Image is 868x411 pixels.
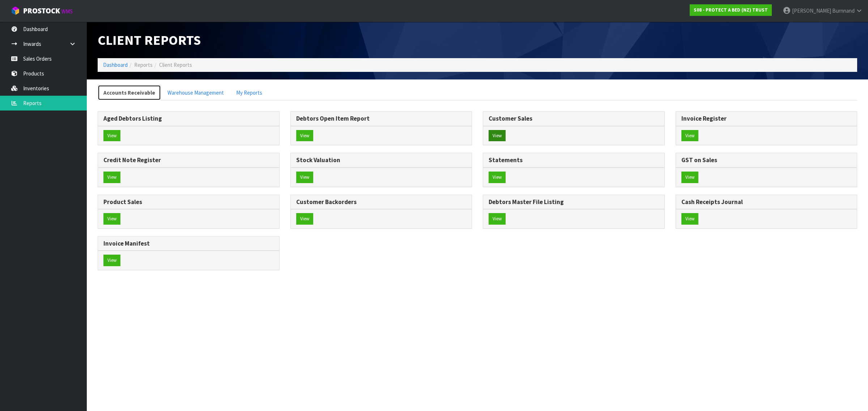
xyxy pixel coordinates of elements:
h3: Credit Note Register [103,157,274,164]
button: View [296,213,313,225]
button: View [489,213,506,225]
small: WMS [61,8,73,15]
h3: Statements [489,157,659,164]
button: View [681,130,698,142]
a: My Reports [230,85,268,100]
button: View [103,172,120,183]
button: View [489,130,506,142]
h3: Invoice Manifest [103,240,274,247]
strong: S08 - PROTECT A BED (NZ) TRUST [694,7,768,13]
h3: Customer Sales [489,115,659,122]
img: cube-alt.png [11,6,20,15]
h3: Debtors Open Item Report [296,115,467,122]
button: View [103,213,120,225]
span: ProStock [23,6,60,16]
h3: Product Sales [103,199,274,205]
a: Warehouse Management [162,85,230,100]
span: Burnnand [832,7,855,14]
h3: Customer Backorders [296,199,467,205]
a: Dashboard [103,61,128,68]
span: Client Reports [98,31,201,48]
h3: GST on Sales [681,157,852,164]
span: [PERSON_NAME] [792,7,831,14]
h3: Stock Valuation [296,157,467,164]
h3: Invoice Register [681,115,852,122]
h3: Aged Debtors Listing [103,115,274,122]
h3: Cash Receipts Journal [681,199,852,205]
button: View [103,255,120,266]
button: View [296,130,313,142]
button: View [681,172,698,183]
span: Reports [134,61,153,68]
a: Accounts Receivable [98,85,161,100]
span: Client Reports [159,61,192,68]
button: View [296,172,313,183]
button: View [103,130,120,142]
button: View [489,172,506,183]
h3: Debtors Master File Listing [489,199,659,205]
button: View [681,213,698,225]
